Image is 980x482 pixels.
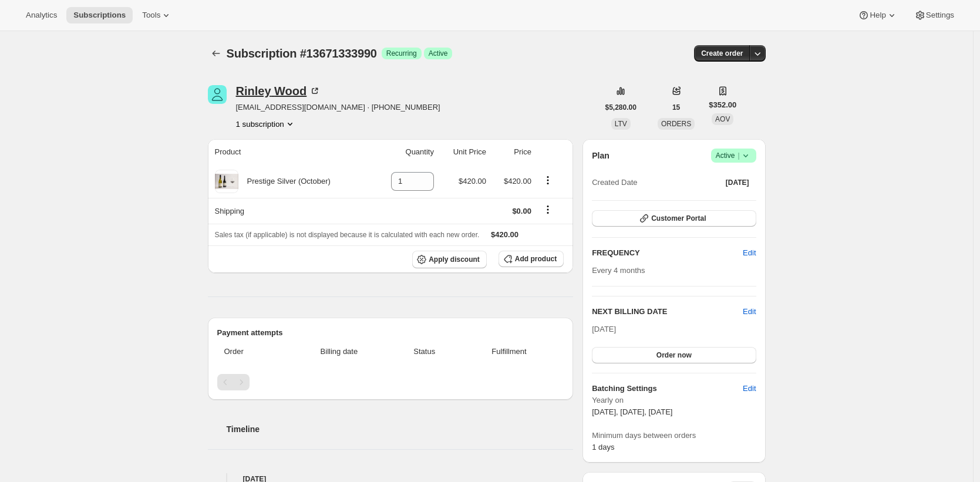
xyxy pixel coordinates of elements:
[208,139,373,165] th: Product
[592,210,756,227] button: Customer Portal
[656,350,692,360] span: Order now
[217,327,564,339] h2: Payment attempts
[515,254,557,264] span: Add product
[592,177,637,188] span: Created Date
[615,120,627,128] span: LTV
[459,177,486,186] span: $420.00
[236,85,321,97] div: Rinley Wood
[592,347,756,363] button: Order now
[429,49,448,58] span: Active
[592,407,672,416] span: [DATE], [DATE], [DATE]
[598,99,644,116] button: $5,280.00
[694,45,750,62] button: Create order
[372,139,437,165] th: Quantity
[743,383,756,395] span: Edit
[26,11,57,20] span: Analytics
[499,251,564,267] button: Add product
[490,139,535,165] th: Price
[19,7,64,23] button: Analytics
[907,7,961,23] button: Settings
[701,49,743,58] span: Create order
[592,325,616,333] span: [DATE]
[491,230,518,239] span: $420.00
[437,139,490,165] th: Unit Price
[605,103,637,112] span: $5,280.00
[592,247,743,259] h2: FREQUENCY
[737,151,739,160] span: |
[386,49,417,58] span: Recurring
[736,379,763,398] button: Edit
[429,255,480,264] span: Apply discount
[73,11,126,20] span: Subscriptions
[672,103,680,112] span: 15
[135,7,179,23] button: Tools
[291,346,388,358] span: Billing date
[716,150,752,161] span: Active
[208,85,227,104] span: Rinley Wood
[538,203,557,216] button: Shipping actions
[142,11,160,20] span: Tools
[592,150,609,161] h2: Plan
[592,430,756,441] span: Minimum days between orders
[651,214,706,223] span: Customer Portal
[592,443,614,451] span: 1 days
[538,174,557,187] button: Product actions
[709,99,736,111] span: $352.00
[462,346,557,358] span: Fulfillment
[743,306,756,318] button: Edit
[926,11,954,20] span: Settings
[217,374,564,390] nav: Pagination
[412,251,487,268] button: Apply discount
[66,7,133,23] button: Subscriptions
[504,177,531,186] span: $420.00
[661,120,691,128] span: ORDERS
[395,346,454,358] span: Status
[851,7,904,23] button: Help
[715,115,730,123] span: AOV
[227,423,574,435] h2: Timeline
[592,383,743,395] h6: Batching Settings
[208,45,224,62] button: Subscriptions
[236,118,296,130] button: Product actions
[512,207,531,215] span: $0.00
[592,266,645,275] span: Every 4 months
[736,244,763,262] button: Edit
[238,176,331,187] div: Prestige Silver (October)
[726,178,749,187] span: [DATE]
[215,231,480,239] span: Sales tax (if applicable) is not displayed because it is calculated with each new order.
[665,99,687,116] button: 15
[217,339,288,365] th: Order
[743,247,756,259] span: Edit
[227,47,377,60] span: Subscription #13671333990
[592,395,756,406] span: Yearly on
[719,174,756,191] button: [DATE]
[870,11,885,20] span: Help
[208,198,373,224] th: Shipping
[592,306,743,318] h2: NEXT BILLING DATE
[236,102,440,113] span: [EMAIL_ADDRESS][DOMAIN_NAME] · [PHONE_NUMBER]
